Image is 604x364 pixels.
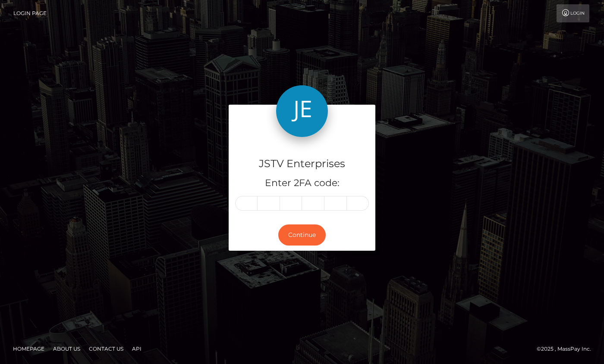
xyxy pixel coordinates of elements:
[557,4,589,22] a: Login
[276,85,328,137] img: JSTV Enterprises
[13,4,47,22] a: Login Page
[235,156,369,171] h4: JSTV Enterprises
[278,224,326,246] button: Continue
[9,342,48,355] a: Homepage
[537,344,598,354] div: © 2025 , MassPay Inc.
[129,342,145,355] a: API
[50,342,84,355] a: About Us
[85,342,127,355] a: Contact Us
[235,177,369,190] h5: Enter 2FA code:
